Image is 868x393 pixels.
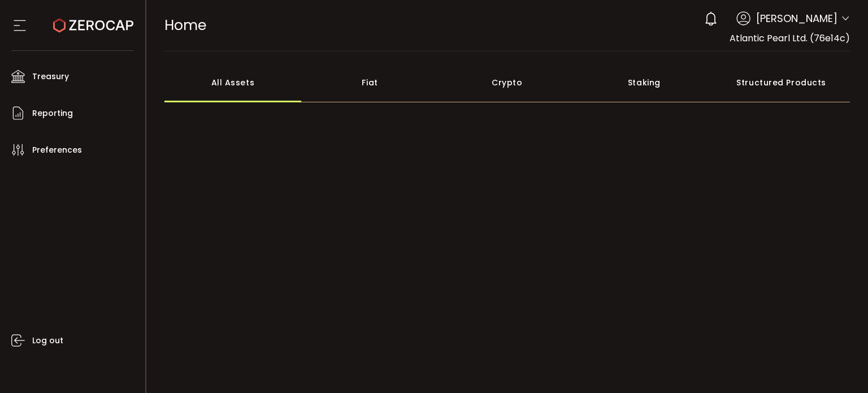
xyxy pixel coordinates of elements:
span: Home [164,15,206,35]
span: Atlantic Pearl Ltd. (76e14c) [730,32,850,45]
span: [PERSON_NAME] [756,11,837,26]
span: Reporting [32,105,73,122]
span: Treasury [32,68,69,85]
iframe: Chat Widget [811,339,868,393]
div: Structured Products [713,63,850,102]
div: Crypto [439,63,576,102]
div: Staking [576,63,713,102]
div: All Assets [164,63,302,102]
div: Fiat [301,63,439,102]
span: Preferences [32,142,82,158]
span: Log out [32,332,63,349]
